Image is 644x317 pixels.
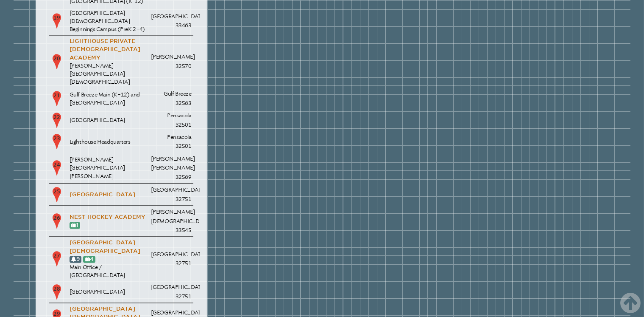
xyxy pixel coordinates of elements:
[70,91,148,107] p: Gulf Breeze Main (K–12) and [GEOGRAPHIC_DATA]
[51,112,63,129] p: 22
[151,111,192,129] p: Pensacola 32501
[51,250,63,267] p: 27
[70,9,148,34] p: [GEOGRAPHIC_DATA][DEMOGRAPHIC_DATA] - Beginnings Campus (PreK 2 -4)
[70,116,148,124] p: [GEOGRAPHIC_DATA]
[51,186,63,203] p: 25
[51,90,63,107] p: 21
[51,12,63,29] p: 19
[85,256,94,262] a: 4
[71,222,78,228] a: 1
[70,62,148,86] p: [PERSON_NAME][GEOGRAPHIC_DATA][DEMOGRAPHIC_DATA]
[151,207,192,235] p: [PERSON_NAME][DEMOGRAPHIC_DATA] 33545
[70,214,145,220] a: Nest Hockey Academy
[51,212,63,229] p: 26
[151,52,192,71] p: [PERSON_NAME] 32570
[151,89,192,108] p: Gulf Breeze 32563
[70,263,148,279] p: Main Office / [GEOGRAPHIC_DATA]
[51,53,63,70] p: 20
[51,133,63,150] p: 23
[151,154,192,181] p: [PERSON_NAME] [PERSON_NAME] 32569
[151,250,192,268] p: [GEOGRAPHIC_DATA] 32751
[71,256,80,262] a: 9
[70,239,140,254] a: [GEOGRAPHIC_DATA][DEMOGRAPHIC_DATA]
[51,283,63,300] p: 28
[151,133,192,151] p: Pensacola 32501
[151,283,192,301] p: [GEOGRAPHIC_DATA] 32751
[70,191,135,198] a: [GEOGRAPHIC_DATA]
[70,138,148,146] p: Lighthouse Headquarters
[70,38,140,60] a: Lighthouse Private [DEMOGRAPHIC_DATA] Academy
[151,12,192,30] p: [GEOGRAPHIC_DATA] 33463
[51,159,63,176] p: 24
[151,185,192,204] p: [GEOGRAPHIC_DATA] 32751
[70,156,148,180] p: [PERSON_NAME][GEOGRAPHIC_DATA][PERSON_NAME]
[70,288,148,296] p: [GEOGRAPHIC_DATA]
